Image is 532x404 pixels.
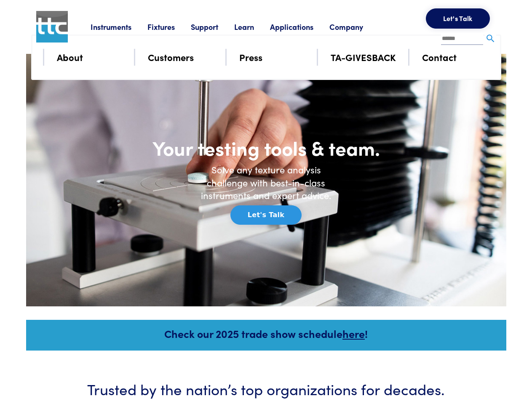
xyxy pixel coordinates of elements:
a: here [342,326,365,341]
h5: Check our 2025 trade show schedule ! [37,326,495,341]
a: Fixtures [147,21,191,32]
h6: Solve any texture analysis challenge with best-in-class instruments and expert advice. [195,163,338,202]
a: About [57,50,83,64]
a: TA-GIVESBACK [331,50,396,64]
h1: Your testing tools & team. [123,136,409,160]
a: Instruments [91,21,147,32]
a: Applications [270,21,329,32]
h3: Trusted by the nation’s top organizations for decades. [51,378,481,399]
a: Press [239,50,262,64]
button: Let's Talk [230,205,302,225]
img: ttc_logo_1x1_v1.0.png [36,11,68,43]
a: Customers [148,50,194,64]
a: Support [191,21,234,32]
a: Learn [234,21,270,32]
a: Company [329,21,379,32]
button: Let's Talk [426,8,490,29]
a: Contact [422,50,457,64]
